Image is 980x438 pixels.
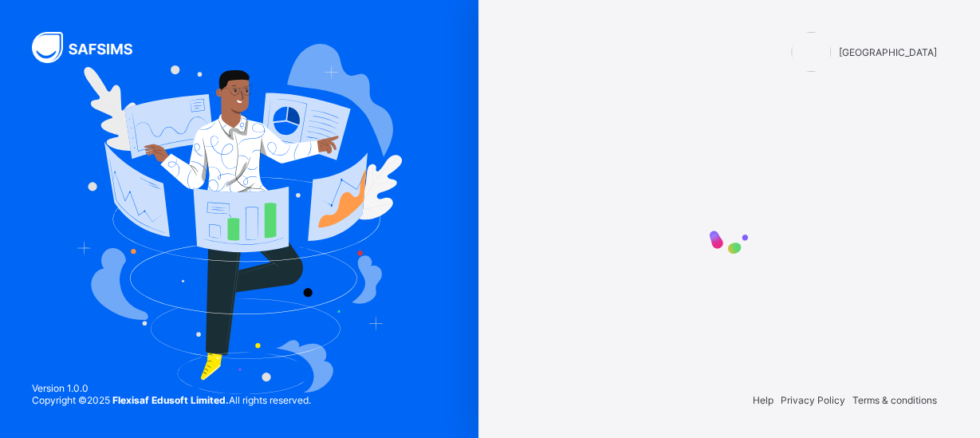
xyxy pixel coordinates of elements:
img: Hero Image [77,44,402,394]
span: Help [753,394,773,406]
strong: Flexisaf Edusoft Limited. [112,394,229,406]
span: Privacy Policy [781,394,845,406]
span: Terms & conditions [852,394,937,406]
span: Copyright © 2025 All rights reserved. [32,394,311,406]
img: Himma International College [791,32,831,72]
span: [GEOGRAPHIC_DATA] [839,46,937,58]
img: SAFSIMS Logo [32,32,152,63]
span: Version 1.0.0 [32,382,311,394]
